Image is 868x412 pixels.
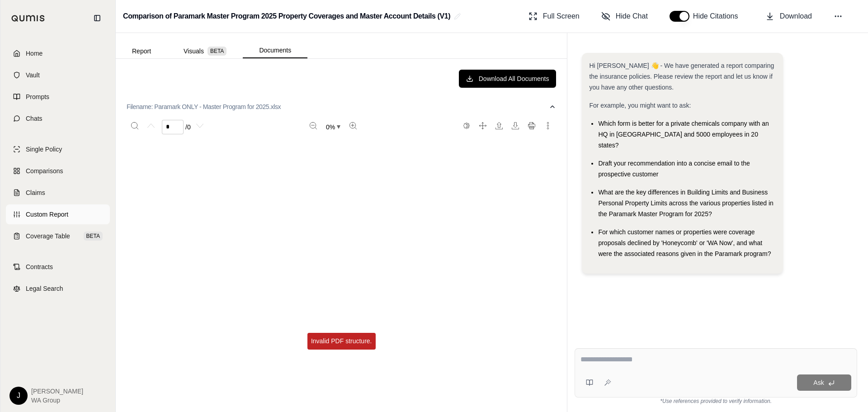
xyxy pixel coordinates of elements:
div: *Use references provided to verify information. [575,398,857,405]
span: Claims [26,188,45,197]
span: Coverage Table [26,232,70,241]
span: For example, you might want to ask: [589,102,691,109]
img: Qumis Logo [11,15,45,22]
button: Print [524,118,539,133]
div: Invalid PDF structure. [307,333,376,350]
a: Single Policy [6,139,110,159]
span: / 0 [185,123,191,132]
button: Full screen [476,118,490,133]
button: Switch to the dark theme [459,118,474,133]
span: BETA [208,47,226,56]
span: Comparisons [26,166,63,175]
span: Vault [26,71,40,80]
span: What are the key differences in Building Limits and Business Personal Property Limits across the ... [598,189,774,218]
a: Claims [6,183,110,203]
span: Hide Chat [616,11,648,22]
span: Full Screen [543,11,580,22]
button: Report [116,44,167,58]
a: Legal Search [6,279,110,298]
a: Prompts [6,87,110,107]
span: 0 % [326,123,335,132]
button: Zoom document [322,120,344,134]
span: Ask [813,379,824,386]
button: Search [127,118,142,133]
button: Download All Documents [459,70,557,88]
span: Legal Search [26,284,63,293]
button: Hide Chat [598,7,651,25]
button: Download [508,118,523,133]
button: Open file [492,118,506,133]
a: Custom Report [6,204,110,224]
button: Zoom out [306,118,321,133]
span: [PERSON_NAME] [31,387,83,396]
span: WA Group [31,396,83,405]
div: J [9,387,28,405]
span: Home [26,49,42,58]
a: Home [6,43,110,63]
button: Documents [243,43,307,58]
a: Vault [6,65,110,85]
button: Filename: Paramark ONLY - Master Program for 2025.xlsx [127,95,556,118]
span: BETA [84,232,103,241]
button: Ask [797,374,851,391]
button: More actions [541,118,555,133]
button: Download [762,7,816,25]
span: Contracts [26,262,53,271]
a: Comparisons [6,161,110,181]
button: Next page [193,118,207,133]
span: For which customer names or properties were coverage proposals declined by 'Honeycomb' or 'WA Now... [598,228,771,257]
span: Prompts [26,92,49,101]
span: Which form is better for a private chemicals company with an HQ in [GEOGRAPHIC_DATA] and 5000 emp... [598,120,769,149]
span: Draft your recommendation into a concise email to the prospective customer [598,160,750,178]
a: Chats [6,109,110,128]
a: Coverage TableBETA [6,226,110,246]
span: Single Policy [26,145,62,154]
button: Full Screen [525,7,583,25]
span: Hi [PERSON_NAME] 👋 - We have generated a report comparing the insurance policies. Please review t... [589,62,774,91]
button: Zoom in [346,118,360,133]
span: Custom Report [26,210,68,219]
span: Download [780,11,812,22]
button: Collapse sidebar [90,11,104,25]
a: Contracts [6,257,110,277]
h2: Comparison of Paramark Master Program 2025 Property Coverages and Master Account Details (V1) [123,8,450,24]
button: Visuals [167,44,243,58]
p: Filename: Paramark ONLY - Master Program for 2025.xlsx [127,102,281,111]
span: Chats [26,114,42,123]
input: Enter a page number [162,120,184,134]
span: Hide Citations [693,11,744,22]
button: Previous page [144,118,158,133]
